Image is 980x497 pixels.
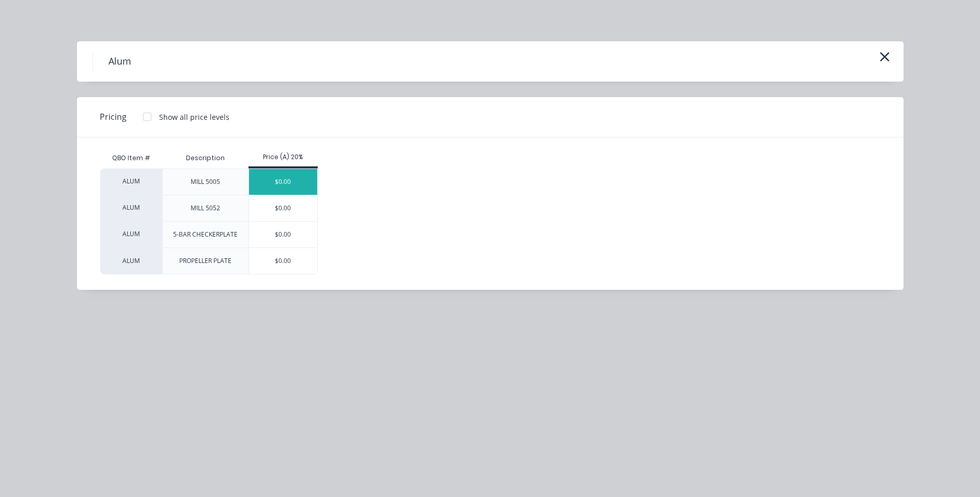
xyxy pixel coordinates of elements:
[100,168,162,195] div: ALUM
[100,221,162,247] div: ALUM
[249,248,318,274] div: $0.00
[92,52,147,71] h4: Alum
[191,177,220,187] div: MILL 5005
[100,247,162,274] div: ALUM
[249,169,318,195] div: $0.00
[249,195,318,221] div: $0.00
[159,112,229,122] div: Show all price levels
[100,148,162,168] div: QBO Item #
[173,230,238,239] div: 5-BAR CHECKERPLATE
[179,256,231,266] div: PROPELLER PLATE
[178,145,233,171] div: Description
[191,204,220,213] div: MILL 5052
[100,195,162,221] div: ALUM
[100,111,127,123] span: Pricing
[249,222,318,247] div: $0.00
[248,152,318,162] div: Price (A) 20%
